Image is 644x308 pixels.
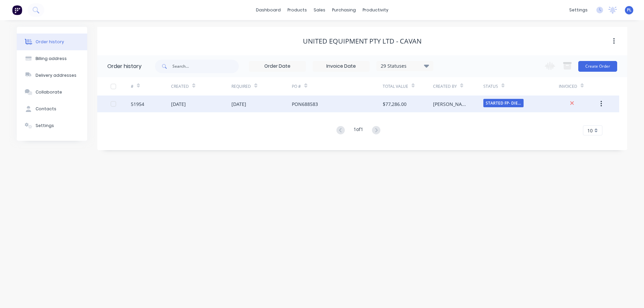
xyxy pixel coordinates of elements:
[231,83,251,89] div: Required
[36,39,64,45] div: Order history
[131,101,144,108] div: 51954
[578,61,617,72] button: Create Order
[313,61,369,71] input: Invoice Date
[284,5,310,15] div: products
[17,84,87,101] button: Collaborate
[249,61,306,71] input: Order Date
[171,83,189,89] div: Created
[231,77,292,96] div: Required
[354,126,363,135] div: 1 of 1
[171,101,186,108] div: [DATE]
[36,72,76,78] div: Delivery addresses
[12,5,22,15] img: Factory
[303,37,422,45] div: UNITED EQUIPMENT PTY LTD - CAVAN
[559,83,577,89] div: Invoiced
[17,34,87,50] button: Order history
[131,77,171,96] div: #
[433,77,483,96] div: Created By
[483,99,524,107] span: STARTED FP- DIE...
[292,101,318,108] div: PON688583
[36,106,56,112] div: Contacts
[171,77,231,96] div: Created
[107,62,142,70] div: Order history
[483,83,498,89] div: Status
[36,56,67,62] div: Billing address
[231,101,246,108] div: [DATE]
[131,83,133,89] div: #
[17,117,87,134] button: Settings
[433,101,470,108] div: [PERSON_NAME]
[172,60,239,73] input: Search...
[36,123,54,129] div: Settings
[359,5,392,15] div: productivity
[566,5,591,15] div: settings
[292,83,301,89] div: PO #
[433,83,457,89] div: Created By
[17,101,87,117] button: Contacts
[627,7,632,13] span: PL
[17,67,87,84] button: Delivery addresses
[292,77,382,96] div: PO #
[383,101,407,108] div: $77,286.00
[383,83,408,89] div: Total Value
[310,5,329,15] div: sales
[483,77,559,96] div: Status
[559,77,599,96] div: Invoiced
[36,89,62,95] div: Collaborate
[377,62,433,70] div: 29 Statuses
[383,77,433,96] div: Total Value
[253,5,284,15] a: dashboard
[587,127,593,134] span: 10
[329,5,359,15] div: purchasing
[17,50,87,67] button: Billing address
